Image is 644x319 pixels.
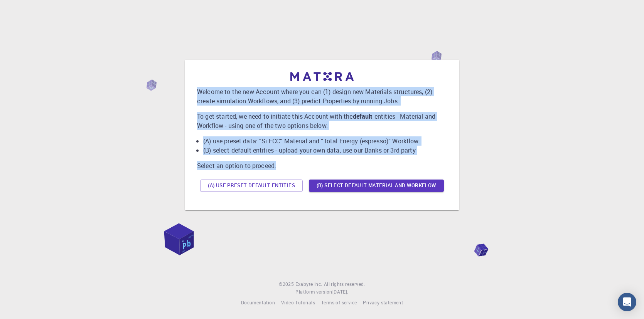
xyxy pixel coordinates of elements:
[295,288,332,296] span: Platform version
[363,299,403,306] span: Privacy statement
[203,136,447,146] li: (A) use preset data: “Si FCC” Material and “Total Energy (espresso)” Workflow.
[353,112,373,121] b: default
[203,146,447,155] li: (B) select default entities - upload your own data, use our Banks or 3rd party
[200,180,303,192] button: (A) Use preset default entities
[309,180,444,192] button: (B) Select default material and workflow
[324,280,365,288] span: All rights reserved.
[16,5,44,12] span: Support
[197,161,447,170] p: Select an option to proceed.
[197,87,447,106] p: Welcome to the new Account where you can (1) design new Materials structures, (2) create simulati...
[241,299,275,307] a: Documentation
[197,112,447,130] p: To get started, we need to initiate this Account with the entities - Material and Workflow - usin...
[281,299,315,307] a: Video Tutorials
[321,299,357,307] a: Terms of service
[332,288,349,296] a: [DATE].
[290,72,354,81] img: logo
[363,299,403,307] a: Privacy statement
[279,280,295,288] span: © 2025
[321,299,357,306] span: Terms of service
[295,280,322,288] a: Exabyte Inc.
[618,293,636,311] div: Open Intercom Messenger
[281,299,315,306] span: Video Tutorials
[332,289,349,295] span: [DATE] .
[295,281,322,287] span: Exabyte Inc.
[241,299,275,306] span: Documentation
